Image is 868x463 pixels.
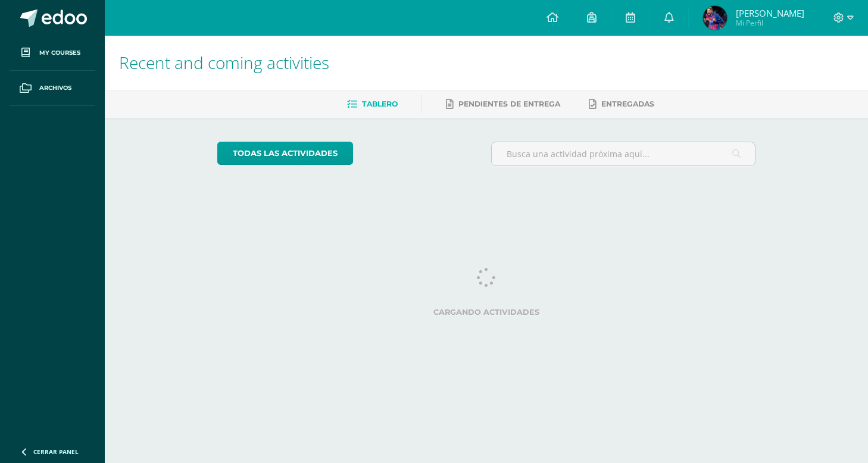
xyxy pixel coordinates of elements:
[446,95,560,114] a: Pendientes de entrega
[703,6,727,30] img: b97d4e65b4f0a78ab777af2f03066293.png
[458,99,560,108] span: Pendientes de entrega
[39,48,80,58] span: My courses
[39,83,71,93] span: Archivos
[10,36,95,71] a: My courses
[217,308,756,317] label: Cargando actividades
[217,142,353,165] a: todas las Actividades
[736,7,804,19] span: [PERSON_NAME]
[119,51,329,74] span: Recent and coming activities
[736,18,804,28] span: Mi Perfil
[347,95,398,114] a: Tablero
[601,99,654,108] span: Entregadas
[33,448,79,456] span: Cerrar panel
[362,99,398,108] span: Tablero
[492,142,755,165] input: Busca una actividad próxima aquí...
[589,95,654,114] a: Entregadas
[10,71,95,106] a: Archivos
